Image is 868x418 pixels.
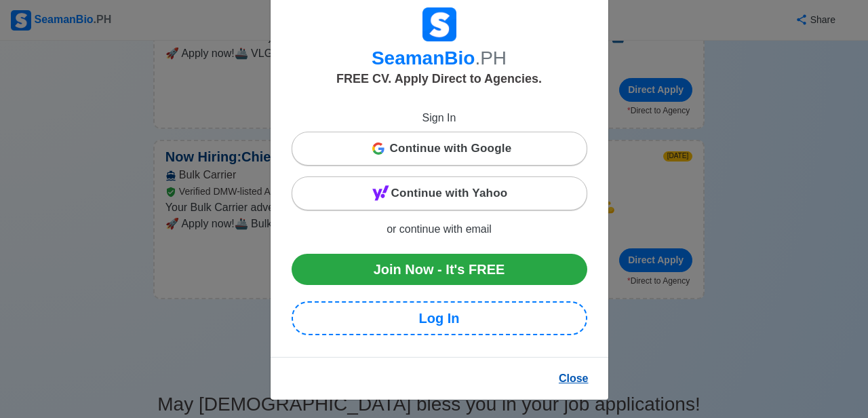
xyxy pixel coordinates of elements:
span: .PH [475,47,507,69]
span: Continue with Google [390,135,512,162]
button: Continue with Yahoo [292,176,587,210]
h3: SeamanBio [292,47,587,70]
p: or continue with email [292,221,587,237]
button: Continue with Google [292,132,587,166]
a: Join Now - It's FREE [292,254,587,285]
span: Continue with Yahoo [391,180,508,207]
span: FREE CV. Apply Direct to Agencies. [336,72,542,85]
img: Logo [422,7,456,41]
p: Sign In [292,110,587,126]
a: Log In [292,301,587,335]
button: Close [550,366,597,392]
